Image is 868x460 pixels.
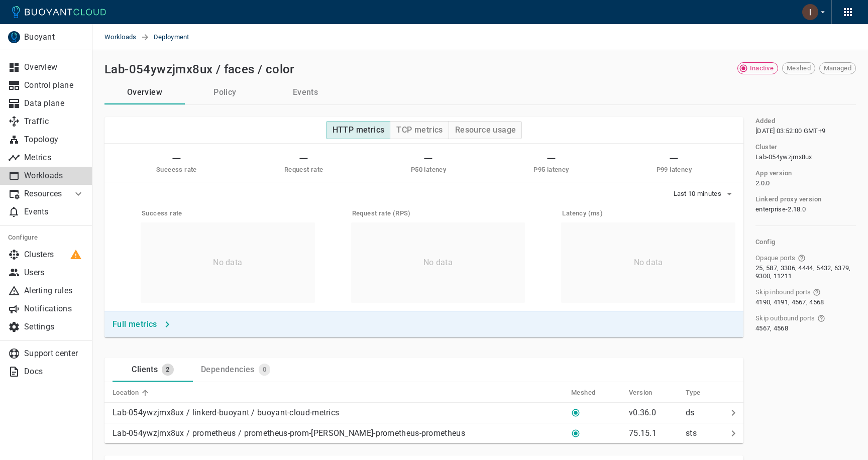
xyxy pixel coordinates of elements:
p: No data [634,258,663,268]
h5: P95 latency [533,166,569,174]
button: Policy [185,80,265,104]
p: ds [686,408,723,418]
button: TCP metrics [390,121,449,139]
p: Data plane [24,98,84,108]
a: Workloads [104,24,141,50]
svg: Ports that bypass the Linkerd proxy for outgoing connections [817,314,825,322]
p: Control plane [24,80,84,90]
p: No data [423,258,453,268]
span: Version [629,388,666,397]
h5: Version [629,389,653,397]
p: v0.36.0 [629,408,656,417]
span: Last 10 minutes [674,190,724,198]
h5: P50 latency [411,166,446,174]
h4: Full metrics [113,319,157,329]
h5: Cluster [755,143,778,151]
h4: TCP metrics [396,125,443,135]
p: Alerting rules [24,286,84,296]
p: Notifications [24,304,84,314]
span: Location [113,388,152,397]
p: Lab-054ywzjmx8ux / linkerd-buoyant / buoyant-cloud-metrics [113,408,339,418]
h5: Type [686,389,701,397]
div: Dependencies [197,361,255,375]
p: Overview [24,62,84,72]
h5: Request rate [284,166,323,174]
p: Resources [24,189,64,199]
h2: — [156,152,197,166]
button: Overview [104,80,185,104]
h5: Linkerd proxy version [755,195,821,203]
h5: Request rate (RPS) [352,209,525,217]
span: Meshed [783,64,815,72]
h4: HTTP metrics [333,125,385,135]
h5: Configure [8,234,84,242]
h5: Success rate [142,209,315,217]
button: Resource usage [449,121,522,139]
p: 75.15.1 [629,428,657,438]
a: Dependencies0 [193,358,278,382]
span: 4190, 4191, 4567, 4568 [755,298,824,306]
p: Metrics [24,153,84,163]
svg: Ports that bypass the Linkerd proxy for incoming connections [813,288,821,296]
p: sts [686,428,723,438]
span: Deployment [154,24,201,50]
p: No data [213,258,242,268]
span: Opaque ports [755,254,796,262]
span: Skip outbound ports [755,314,815,322]
span: enterprise-2.18.0 [755,205,806,213]
span: Meshed [571,388,608,397]
h5: Meshed [571,389,595,397]
h5: App version [755,169,792,177]
span: 2 [162,366,173,374]
h2: Lab-054ywzjmx8ux / faces / color [104,62,294,76]
div: Clients [128,361,158,375]
p: Buoyant [24,32,84,42]
img: Buoyant [8,31,20,43]
span: Lab-054ywzjmx8ux [755,153,812,161]
p: Topology [24,135,84,145]
h2: — [533,152,569,166]
img: Ivan Porta [802,4,818,20]
button: Full metrics [108,315,175,333]
h5: P99 latency [657,166,692,174]
h5: Latency (ms) [562,209,735,217]
span: 4567, 4568 [755,324,788,332]
h5: Config [755,238,856,246]
a: Clients2 [113,358,193,382]
span: Skip inbound ports [755,288,811,296]
span: 2.0.0 [755,179,770,187]
p: Settings [24,322,84,332]
button: HTTP metrics [326,121,391,139]
p: Events [24,207,84,217]
h5: Location [113,389,139,397]
h2: — [284,152,323,166]
p: Workloads [24,171,84,181]
span: Inactive [746,64,778,72]
span: Type [686,388,714,397]
span: 25, 587, 3306, 4444, 5432, 6379, 9300, 11211 [755,264,854,280]
button: Last 10 minutes [674,186,736,201]
button: Events [265,80,346,104]
span: Tue, 29 Jul 2025 18:52:00 UTC [755,127,825,135]
p: Docs [24,367,84,377]
svg: Ports that skip Linkerd protocol detection [798,254,806,262]
h4: Resource usage [455,125,516,135]
p: Support center [24,349,84,359]
p: Users [24,268,84,278]
h5: Added [755,117,775,125]
p: Clusters [24,250,84,260]
p: Traffic [24,117,84,127]
span: Managed [820,64,855,72]
h2: — [411,152,446,166]
p: Lab-054ywzjmx8ux / prometheus / prometheus-prom-[PERSON_NAME]-prometheus-prometheus [113,428,465,438]
h5: Success rate [156,166,197,174]
h2: — [657,152,692,166]
span: 0 [259,366,270,374]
